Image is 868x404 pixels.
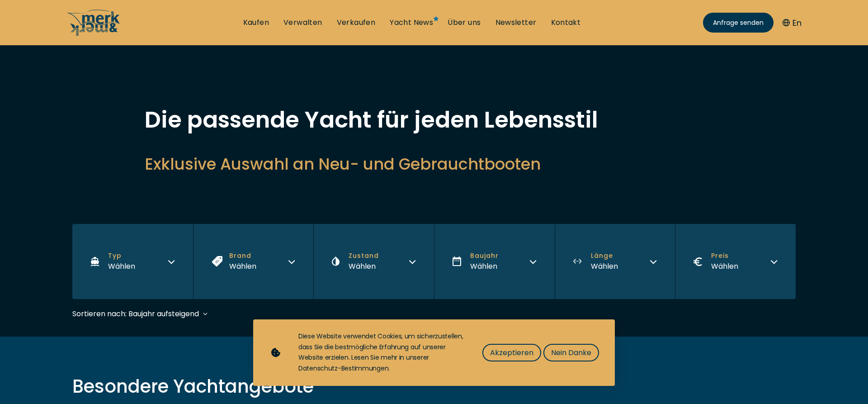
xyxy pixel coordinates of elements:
span: Typ [108,251,135,261]
div: Wählen [349,261,379,272]
button: LängeWählen [555,224,675,299]
a: Anfrage senden [703,13,774,33]
div: Sortieren nach: Baujahr aufsteigend [72,308,199,319]
a: Über uns [448,18,481,28]
a: Verkaufen [337,18,376,28]
button: PreisWählen [675,224,796,299]
button: Nein Danke [543,344,599,361]
h1: Die passende Yacht für jeden Lebensstil [145,109,723,131]
button: TypWählen [72,224,193,299]
span: Nein Danke [551,347,591,358]
a: Kaufen [243,18,269,28]
span: Anfrage senden [713,18,764,28]
span: Preis [711,251,738,261]
a: Yacht News [390,18,433,28]
span: Akzeptieren [490,347,533,358]
a: Datenschutz-Bestimmungen [298,364,388,373]
h2: Exklusive Auswahl an Neu- und Gebrauchtbooten [145,153,723,175]
button: En [783,17,802,29]
span: Zustand [349,251,379,261]
span: Baujahr [470,251,499,261]
div: Wählen [108,261,135,272]
a: Newsletter [495,18,537,28]
button: ZustandWählen [313,224,434,299]
span: Länge [591,251,618,261]
button: Akzeptieren [482,344,541,361]
button: BrandWählen [193,224,314,299]
div: Wählen [711,261,738,272]
div: Wählen [229,261,256,272]
div: Wählen [591,261,618,272]
a: Verwalten [283,18,322,28]
div: Diese Website verwendet Cookies, um sicherzustellen, dass Sie die bestmögliche Erfahrung auf unse... [298,331,464,374]
button: BaujahrWählen [434,224,555,299]
span: Brand [229,251,256,261]
div: Wählen [470,261,499,272]
a: Kontakt [551,18,581,28]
